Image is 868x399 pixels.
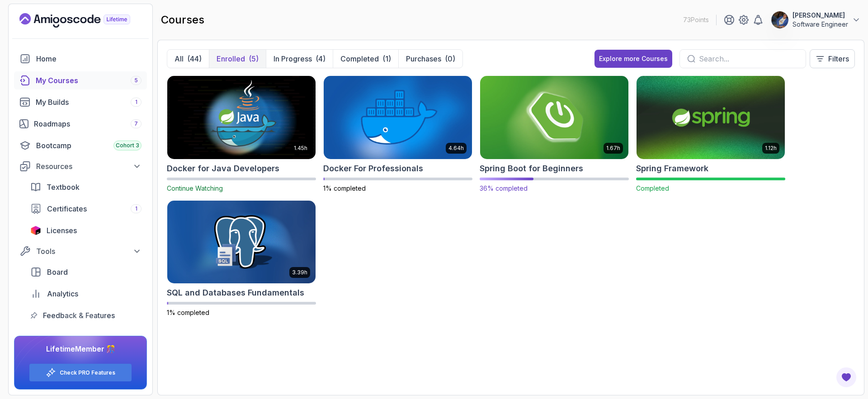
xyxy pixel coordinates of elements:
h2: Docker For Professionals [323,162,423,175]
img: Spring Framework card [637,76,785,159]
h2: courses [161,13,204,27]
a: Spring Boot for Beginners card1.67hSpring Boot for Beginners36% completed [480,75,629,193]
div: Resources [36,161,142,172]
p: Completed [340,53,379,64]
h2: Spring Boot for Beginners [480,162,583,175]
span: Board [47,267,68,277]
div: My Courses [36,75,142,86]
img: Spring Boot for Beginners card [476,74,632,161]
div: Explore more Courses [599,54,668,63]
a: licenses [25,221,147,239]
p: 3.39h [292,269,307,276]
p: 1.45h [294,145,307,152]
span: Feedback & Features [43,310,115,321]
a: textbook [25,178,147,196]
div: Tools [36,246,142,257]
div: (0) [445,53,455,64]
a: builds [14,93,147,111]
span: 1 [135,205,137,212]
img: Docker For Professionals card [324,76,472,159]
span: Licenses [47,225,77,236]
button: Filters [810,49,855,68]
a: Spring Framework card1.12hSpring FrameworkCompleted [636,75,785,193]
img: Docker for Java Developers card [167,76,316,159]
button: Check PRO Features [29,363,132,382]
img: user profile image [771,11,788,28]
button: Explore more Courses [594,50,672,68]
a: Check PRO Features [60,369,115,376]
span: 1 [135,99,137,106]
p: Purchases [406,53,441,64]
div: Bootcamp [36,140,142,151]
span: Completed [636,184,669,192]
img: SQL and Databases Fundamentals card [167,201,316,284]
h2: Spring Framework [636,162,708,175]
button: Enrolled(5) [209,50,266,68]
div: (5) [249,53,259,64]
p: 73 Points [683,15,709,24]
input: Search... [699,53,798,64]
a: Docker for Java Developers card1.45hDocker for Java DevelopersContinue Watching [167,75,316,193]
a: roadmaps [14,115,147,133]
div: (44) [187,53,202,64]
span: Certificates [47,203,87,214]
h2: Docker for Java Developers [167,162,279,175]
p: [PERSON_NAME] [793,11,848,20]
button: Tools [14,243,147,259]
p: Software Engineer [793,20,848,29]
a: board [25,263,147,281]
button: Resources [14,158,147,174]
span: 1% completed [323,184,366,192]
button: Open Feedback Button [835,366,857,388]
a: Docker For Professionals card4.64hDocker For Professionals1% completed [323,75,472,193]
p: All [175,53,184,64]
span: 1% completed [167,309,209,316]
span: 36% completed [480,184,528,192]
span: Textbook [47,182,80,192]
p: In Progress [274,53,312,64]
a: feedback [25,306,147,324]
a: courses [14,71,147,89]
span: Cohort 3 [116,142,139,149]
p: Filters [828,53,849,64]
p: 1.67h [606,145,620,152]
a: SQL and Databases Fundamentals card3.39hSQL and Databases Fundamentals1% completed [167,200,316,318]
p: 4.64h [448,145,464,152]
div: (1) [382,53,391,64]
button: Purchases(0) [398,50,462,68]
a: analytics [25,285,147,303]
span: Analytics [47,288,78,299]
a: home [14,50,147,68]
button: Completed(1) [333,50,398,68]
div: (4) [316,53,325,64]
button: All(44) [167,50,209,68]
a: certificates [25,200,147,218]
div: Home [36,53,142,64]
img: jetbrains icon [30,226,41,235]
p: 1.12h [765,145,777,152]
span: 7 [134,120,138,127]
a: Landing page [19,13,151,28]
button: user profile image[PERSON_NAME]Software Engineer [771,11,861,29]
span: Continue Watching [167,184,223,192]
div: My Builds [36,97,142,108]
span: 5 [134,77,138,84]
h2: SQL and Databases Fundamentals [167,286,304,299]
div: Roadmaps [34,118,142,129]
a: bootcamp [14,136,147,155]
p: Enrolled [217,53,245,64]
button: In Progress(4) [266,50,333,68]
